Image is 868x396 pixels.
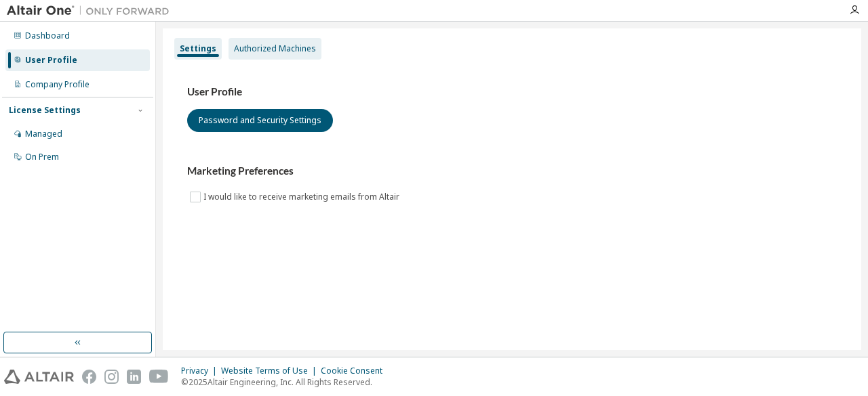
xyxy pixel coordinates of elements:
img: altair_logo.svg [4,370,74,384]
div: License Settings [9,105,81,116]
h3: Marketing Preferences [187,164,837,178]
img: youtube.svg [149,370,169,384]
h3: User Profile [187,85,837,99]
div: User Profile [25,55,77,66]
button: Password and Security Settings [187,109,333,132]
div: Cookie Consent [321,366,391,376]
div: Company Profile [25,79,90,90]
p: © 2025 Altair Engineering, Inc. All Rights Reserved. [181,376,391,388]
img: facebook.svg [82,370,96,384]
div: Dashboard [25,30,70,41]
img: Altair One [7,4,176,18]
img: linkedin.svg [127,370,141,384]
label: I would like to receive marketing emails from Altair [203,189,402,205]
div: Website Terms of Use [221,366,321,376]
div: Managed [25,129,62,139]
div: On Prem [25,152,59,162]
img: instagram.svg [104,370,119,384]
div: Privacy [181,366,221,376]
div: Authorized Machines [234,43,316,54]
div: Settings [180,43,216,54]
